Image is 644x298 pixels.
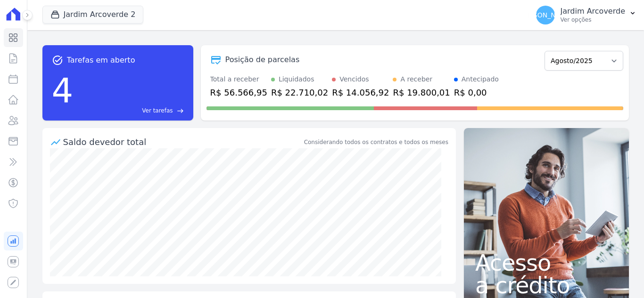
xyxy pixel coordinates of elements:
div: Posição de parcelas [225,54,300,65]
div: Total a receber [210,74,267,84]
button: Jardim Arcoverde 2 [42,6,144,24]
div: Liquidados [279,74,314,84]
div: Saldo devedor total [63,136,302,148]
div: R$ 56.566,95 [210,86,267,99]
div: R$ 0,00 [454,86,499,99]
div: Considerando todos os contratos e todos os meses [304,138,448,146]
span: Ver tarefas [142,106,173,115]
span: Tarefas em aberto [67,55,135,66]
div: R$ 22.710,02 [271,86,328,99]
button: [PERSON_NAME] Jardim Arcoverde Ver opções [528,2,644,28]
div: A receber [400,74,432,84]
span: Acesso [475,251,618,274]
span: [PERSON_NAME] [518,12,572,18]
div: R$ 14.056,92 [332,86,389,99]
p: Jardim Arcoverde [561,7,625,16]
div: R$ 19.800,01 [393,86,450,99]
div: Vencidos [339,74,369,84]
a: Ver tarefas east [77,106,183,115]
span: a crédito [475,274,618,297]
span: task_alt [52,55,63,66]
p: Ver opções [561,16,625,24]
span: east [177,107,184,114]
div: Antecipado [462,74,499,84]
div: 4 [52,66,74,115]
